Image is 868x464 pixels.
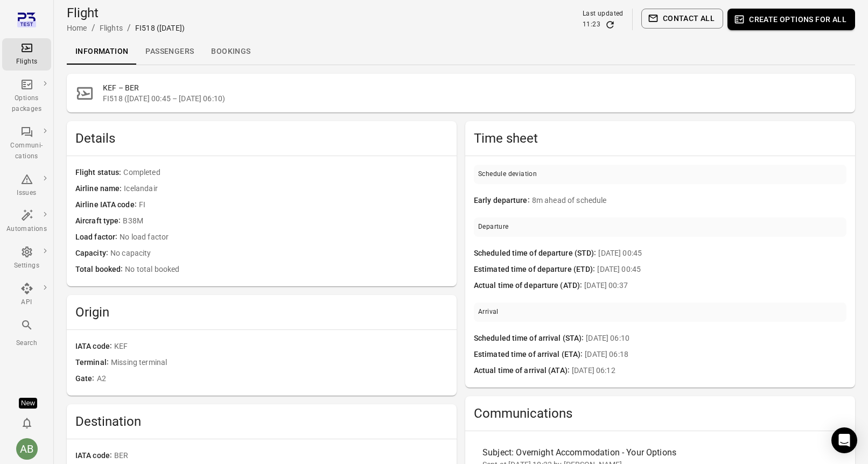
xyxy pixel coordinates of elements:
[202,39,259,65] a: Bookings
[2,206,51,238] a: Automations
[6,140,47,162] div: Communi-cations
[2,38,51,71] a: Flights
[92,22,95,34] li: /
[474,333,586,345] span: Scheduled time of arrival (STA)
[6,188,47,199] div: Issues
[474,349,585,361] span: Estimated time of arrival (ETA)
[139,199,448,211] span: FI
[478,169,537,180] div: Schedule deviation
[585,349,846,361] span: [DATE] 06:18
[75,231,120,243] span: Load factor
[125,264,448,276] span: No total booked
[572,365,846,377] span: [DATE] 06:12
[124,183,448,195] span: Icelandair
[2,279,51,311] a: API
[586,333,846,345] span: [DATE] 06:10
[19,398,37,409] div: Tooltip anchor
[474,280,584,292] span: Actual time of departure (ATD)
[67,24,87,32] a: Home
[75,304,448,321] h2: Origin
[2,242,51,275] a: Settings
[474,195,532,207] span: Early departure
[6,338,47,349] div: Search
[75,413,448,430] h2: Destination
[75,130,448,147] h2: Details
[6,224,47,235] div: Automations
[67,4,185,22] h1: Flight
[16,438,38,460] div: AB
[103,82,846,93] h2: KEF – BER
[482,446,749,459] div: Subject: Overnight Accommodation - Your Options
[75,357,111,369] span: Terminal
[75,167,123,179] span: Flight status
[16,412,38,434] button: Notifications
[111,357,448,369] span: Missing terminal
[474,365,572,377] span: Actual time of arrival (ATA)
[584,280,846,292] span: [DATE] 00:37
[474,248,598,259] span: Scheduled time of departure (STD)
[641,9,723,29] button: Contact all
[478,307,499,318] div: Arrival
[137,39,202,65] a: Passengers
[75,341,114,353] span: IATA code
[605,19,615,30] button: Refresh data
[100,24,123,32] a: Flights
[598,248,846,259] span: [DATE] 00:45
[831,427,857,453] div: Open Intercom Messenger
[123,167,448,179] span: Completed
[114,341,448,353] span: KEF
[135,23,185,33] div: FI518 ([DATE])
[597,264,846,276] span: [DATE] 00:45
[6,93,47,115] div: Options packages
[474,130,846,147] h2: Time sheet
[120,231,448,243] span: No load factor
[110,248,448,259] span: No capacity
[127,22,131,34] li: /
[532,195,846,207] span: 8m ahead of schedule
[2,170,51,202] a: Issues
[75,450,114,462] span: IATA code
[727,9,855,30] button: Create options for all
[75,373,97,385] span: Gate
[478,222,509,233] div: Departure
[2,122,51,165] a: Communi-cations
[103,93,846,104] span: FI518 ([DATE] 00:45 – [DATE] 06:10)
[2,315,51,351] button: Search
[75,183,124,195] span: Airline name
[6,297,47,308] div: API
[75,199,139,211] span: Airline IATA code
[2,75,51,118] a: Options packages
[67,39,137,65] a: Information
[474,405,846,422] h2: Communications
[114,450,448,462] span: BER
[12,434,42,464] button: Aslaug Bjarnadottir
[75,264,125,276] span: Total booked
[583,19,600,30] div: 11:23
[75,215,123,227] span: Aircraft type
[6,57,47,67] div: Flights
[97,373,448,385] span: A2
[123,215,448,227] span: B38M
[6,261,47,271] div: Settings
[474,264,597,276] span: Estimated time of departure (ETD)
[583,9,624,19] div: Last updated
[67,39,855,65] div: Local navigation
[67,22,185,34] nav: Breadcrumbs
[75,248,110,259] span: Capacity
